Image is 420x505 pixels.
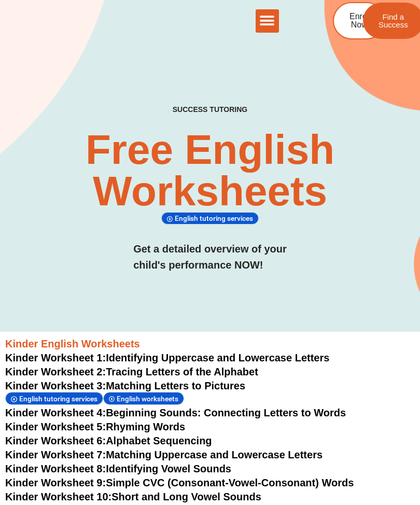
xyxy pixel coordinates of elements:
[5,407,346,418] a: Kinder Worksheet 4:Beginning Sounds: Connecting Letters to Words
[5,463,106,474] span: Kinder Worksheet 8:
[117,395,181,403] span: English worksheets
[175,214,256,222] span: English tutoring services
[5,380,245,391] a: Kinder Worksheet 3:Matching Letters to Pictures
[5,337,415,350] h3: Kinder English Worksheets
[5,435,106,446] span: Kinder Worksheet 6:
[5,491,111,502] span: Kinder Worksheet 10:
[5,435,212,446] a: Kinder Worksheet 6:Alphabet Sequencing
[349,12,369,29] span: Enrol Now
[5,421,185,432] a: Kinder Worksheet 5:Rhyming Words
[379,13,408,29] span: Find a Success
[5,366,106,377] span: Kinder Worksheet 2:
[333,2,385,39] a: Enrol Now
[5,380,106,391] span: Kinder Worksheet 3:
[368,455,420,505] iframe: Chat Widget
[5,392,103,405] div: English tutoring services
[5,352,329,363] a: Kinder Worksheet 1:Identifying Uppercase and Lowercase Letters
[5,352,106,363] span: Kinder Worksheet 1:
[256,9,279,33] div: Menu Toggle
[133,241,287,273] h3: Get a detailed overview of your child's performance NOW!
[5,421,106,432] span: Kinder Worksheet 5:
[85,129,334,212] h2: Free English Worksheets​
[5,477,106,488] span: Kinder Worksheet 9:
[5,366,258,377] a: Kinder Worksheet 2:Tracing Letters of the Alphabet
[5,491,261,502] a: Kinder Worksheet 10:Short and Long Vowel Sounds
[5,449,106,460] span: Kinder Worksheet 7:
[161,212,259,225] div: English tutoring services
[103,392,185,405] div: English worksheets
[5,463,231,474] a: Kinder Worksheet 8:Identifying Vowel Sounds
[5,407,106,418] span: Kinder Worksheet 4:
[5,477,354,488] a: Kinder Worksheet 9:Simple CVC (Consonant-Vowel-Consonant) Words
[5,449,323,460] a: Kinder Worksheet 7:Matching Uppercase and Lowercase Letters
[154,105,266,114] h4: SUCCESS TUTORING​
[19,395,101,403] span: English tutoring services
